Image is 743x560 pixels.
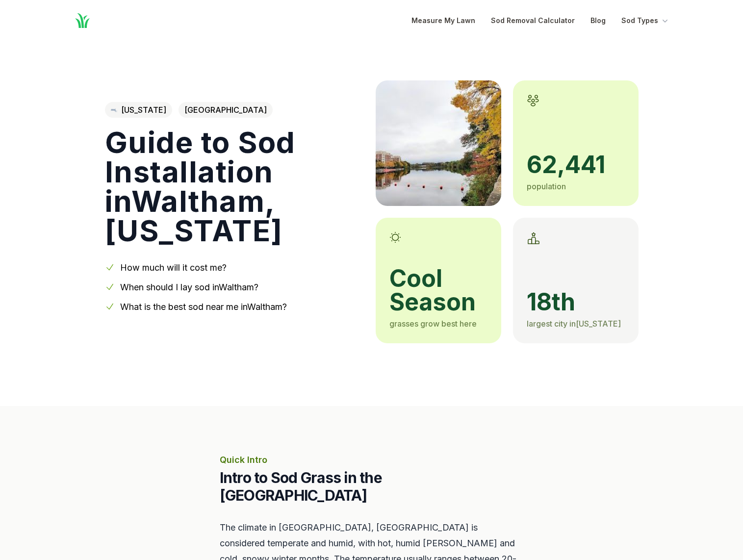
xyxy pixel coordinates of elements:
[105,102,172,118] a: [US_STATE]
[105,127,360,245] h1: Guide to Sod Installation in Waltham , [US_STATE]
[389,319,477,329] span: grasses grow best here
[120,282,258,292] a: When should I lay sod inWaltham?
[491,15,575,26] a: Sod Removal Calculator
[527,181,566,191] span: population
[111,108,117,112] img: Massachusetts state outline
[179,102,273,118] span: [GEOGRAPHIC_DATA]
[590,15,606,26] a: Blog
[220,469,524,504] h2: Intro to Sod Grass in the [GEOGRAPHIC_DATA]
[220,453,524,467] p: Quick Intro
[621,15,670,26] button: Sod Types
[389,267,487,314] span: cool season
[120,262,227,273] a: How much will it cost me?
[411,15,475,26] a: Measure My Lawn
[376,80,501,206] img: A picture of Waltham
[527,290,625,314] span: 18th
[120,302,287,312] a: What is the best sod near me inWaltham?
[527,319,621,329] span: largest city in [US_STATE]
[527,153,625,177] span: 62,441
